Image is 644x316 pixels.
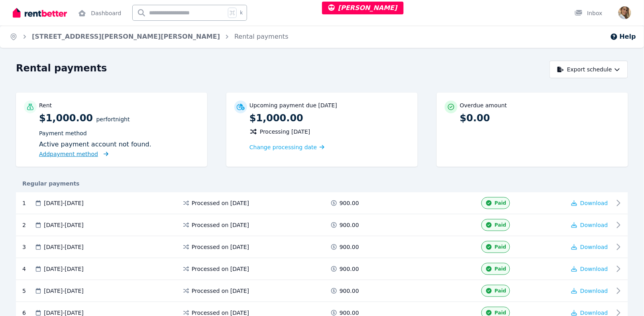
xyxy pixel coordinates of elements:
[618,6,631,19] img: Jodie Cartmer
[192,221,249,229] span: Processed on [DATE]
[39,101,52,109] p: Rent
[575,9,603,17] div: Inbox
[192,265,249,273] span: Processed on [DATE]
[39,151,98,157] span: Add payment method
[96,116,130,122] span: per Fortnight
[495,288,506,294] span: Paid
[340,221,359,229] span: 900.00
[495,266,506,272] span: Paid
[340,243,359,251] span: 900.00
[240,10,243,16] span: k
[580,288,608,294] span: Download
[460,101,507,109] p: Overdue amount
[340,287,359,295] span: 900.00
[610,32,636,41] button: Help
[571,199,608,207] button: Download
[495,222,506,228] span: Paid
[495,310,506,316] span: Paid
[460,112,620,124] p: $0.00
[39,112,199,159] p: $1,000.00
[260,128,310,136] span: Processing [DATE]
[16,62,107,75] h1: Rental payments
[44,243,84,251] span: [DATE] - [DATE]
[22,285,34,297] div: 5
[571,265,608,273] button: Download
[192,199,249,207] span: Processed on [DATE]
[571,221,608,229] button: Download
[571,287,608,295] button: Download
[16,180,628,188] div: Regular payments
[580,222,608,228] span: Download
[192,287,249,295] span: Processed on [DATE]
[44,287,84,295] span: [DATE] - [DATE]
[13,7,67,19] img: RentBetter
[44,221,84,229] span: [DATE] - [DATE]
[32,33,220,40] a: [STREET_ADDRESS][PERSON_NAME][PERSON_NAME]
[340,265,359,273] span: 900.00
[249,112,410,124] p: $1,000.00
[580,266,608,272] span: Download
[580,310,608,316] span: Download
[328,4,397,12] span: [PERSON_NAME]
[249,143,317,151] span: Change processing date
[580,244,608,250] span: Download
[39,140,199,149] div: Active payment account not found.
[580,200,608,206] span: Download
[495,200,506,206] span: Paid
[571,243,608,251] button: Download
[22,241,34,253] div: 3
[192,243,249,251] span: Processed on [DATE]
[22,197,34,209] div: 1
[44,199,84,207] span: [DATE] - [DATE]
[249,101,337,109] p: Upcoming payment due [DATE]
[22,219,34,231] div: 2
[550,61,628,78] button: Export schedule
[495,244,506,250] span: Paid
[39,129,199,137] p: Payment method
[44,265,84,273] span: [DATE] - [DATE]
[249,143,324,151] a: Change processing date
[234,33,289,40] a: Rental payments
[22,263,34,275] div: 4
[340,199,359,207] span: 900.00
